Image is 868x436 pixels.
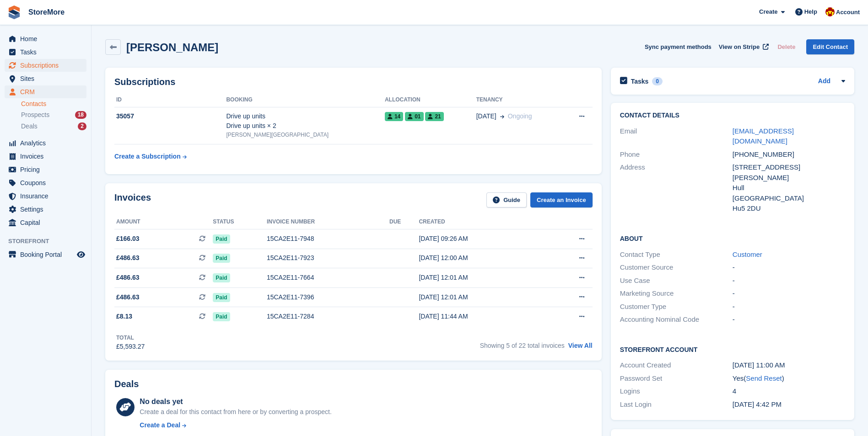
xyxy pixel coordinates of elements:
span: Paid [213,312,230,321]
div: 35057 [114,112,226,121]
a: Add [818,76,830,87]
span: Capital [20,216,75,229]
a: menu [5,203,86,216]
h2: Deals [114,379,139,389]
a: menu [5,32,86,45]
span: ( ) [744,374,784,382]
button: Sync payment methods [645,39,712,54]
div: Create a deal for this contact from here or by converting a prospect. [140,407,331,417]
div: [PHONE_NUMBER] [733,149,845,160]
span: Insurance [20,190,75,202]
span: £166.03 [116,234,140,244]
a: menu [5,72,86,85]
a: menu [5,59,86,72]
div: Use Case [620,276,733,286]
div: Address [620,162,733,214]
span: [DATE] [476,112,496,121]
span: 14 [385,112,403,121]
div: Email [620,126,733,147]
div: Hu5 2DU [733,203,845,214]
div: [DATE] 12:01 AM [419,273,544,282]
div: - [733,276,845,286]
span: Analytics [20,137,75,149]
div: Customer Source [620,262,733,273]
div: [DATE] 12:00 AM [419,253,544,263]
span: Showing 5 of 22 total invoices [480,342,565,349]
img: Store More Team [825,7,835,16]
th: Status [213,215,267,229]
div: Contact Type [620,250,733,260]
div: - [733,302,845,312]
th: Created [419,215,544,229]
div: Create a Subscription [114,152,181,161]
div: £5,593.27 [116,342,145,351]
a: menu [5,176,86,189]
th: Booking [226,93,385,107]
span: Sites [20,72,75,85]
a: Create a Subscription [114,148,187,165]
span: £486.63 [116,273,140,282]
h2: Tasks [631,77,649,85]
span: 01 [405,112,423,121]
span: 21 [425,112,443,121]
a: Create an Invoice [530,192,593,207]
h2: Subscriptions [114,77,593,87]
span: Paid [213,234,230,244]
a: Create a Deal [140,420,331,430]
a: View on Stripe [715,39,771,54]
div: [STREET_ADDRESS][PERSON_NAME] [733,162,845,183]
th: ID [114,93,226,107]
a: menu [5,85,86,98]
div: Total [116,334,145,342]
div: Customer Type [620,302,733,312]
button: Delete [774,39,799,54]
div: Hull [733,183,845,193]
div: 2 [78,122,86,130]
span: Paid [213,293,230,302]
div: [DATE] 11:00 AM [733,360,845,371]
div: 15CA2E11-7923 [267,253,389,263]
th: Invoice number [267,215,389,229]
span: Settings [20,203,75,216]
div: Logins [620,386,733,397]
div: No deals yet [140,396,331,407]
span: Storefront [8,237,91,246]
span: Help [804,7,817,16]
h2: Contact Details [620,112,845,119]
h2: [PERSON_NAME] [126,41,218,53]
span: £8.13 [116,312,132,321]
a: menu [5,46,86,58]
a: menu [5,150,86,163]
span: Account [836,8,860,17]
div: Account Created [620,360,733,371]
span: Prospects [21,111,49,119]
div: Phone [620,149,733,160]
div: Yes [733,373,845,384]
div: 15CA2E11-7948 [267,234,389,244]
a: Edit Contact [806,39,854,54]
div: Create a Deal [140,420,180,430]
div: 15CA2E11-7664 [267,273,389,282]
div: - [733,288,845,299]
div: 15CA2E11-7284 [267,312,389,321]
a: menu [5,137,86,149]
span: £486.63 [116,292,140,302]
div: 15CA2E11-7396 [267,292,389,302]
th: Amount [114,215,213,229]
a: menu [5,163,86,176]
a: Guide [486,192,527,207]
span: £486.63 [116,253,140,263]
a: menu [5,216,86,229]
div: - [733,314,845,325]
div: Marketing Source [620,288,733,299]
span: Create [759,7,777,16]
span: Booking Portal [20,248,75,261]
a: Contacts [21,100,86,108]
span: Subscriptions [20,59,75,72]
a: Preview store [75,249,86,260]
div: [GEOGRAPHIC_DATA] [733,193,845,204]
h2: About [620,234,845,243]
h2: Invoices [114,192,151,207]
span: Pricing [20,163,75,176]
th: Tenancy [476,93,563,107]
